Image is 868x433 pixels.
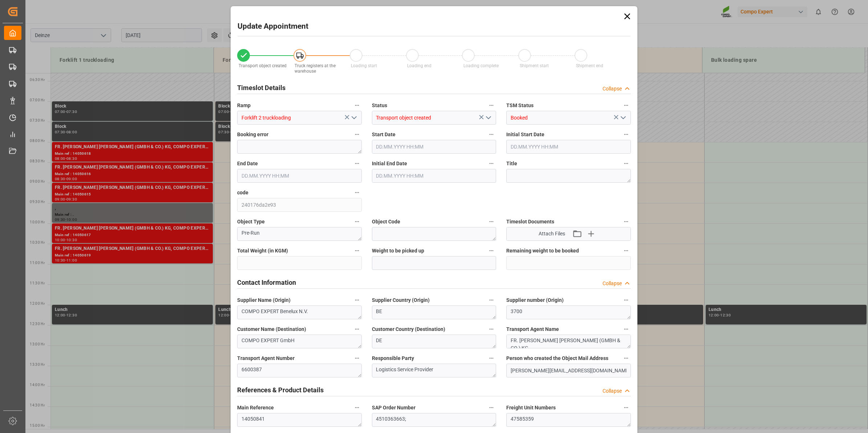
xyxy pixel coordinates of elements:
textarea: Logistics Service Provider [372,364,496,377]
button: Responsible Party [487,353,496,363]
textarea: COMPO EXPERT Benelux N.V. [237,305,362,319]
button: Main Reference [352,403,362,412]
input: DD.MM.YYYY HH:MM [506,140,631,154]
textarea: Pre-Run [237,227,362,241]
input: DD.MM.YYYY HH:MM [372,169,496,183]
span: Initial End Date [372,160,407,167]
button: Person who created the Object Mail Address [621,353,631,363]
span: Shipment start [520,63,549,68]
span: Weight to be picked up [372,247,424,255]
span: Transport Agent Number [237,355,295,362]
button: End Date [352,159,362,168]
h2: References & Product Details [237,385,324,395]
button: Remaining weight to be booked [621,246,631,255]
span: Freight Unit Numbers [506,404,556,412]
textarea: 3700 [506,305,631,319]
textarea: 4510363663; [372,413,496,427]
span: Booking error [237,131,268,138]
button: code [352,188,362,197]
button: open menu [348,112,359,124]
button: Object Type [352,217,362,226]
button: Total Weight (in KGM) [352,246,362,255]
span: Object Type [237,218,265,226]
h2: Update Appointment [238,21,308,32]
span: Transport Agent Name [506,325,559,333]
button: SAP Order Number [487,403,496,412]
span: Truck registers at the warehouse [295,63,336,74]
span: Timeslot Documents [506,218,554,226]
input: Type to search/select [372,111,496,125]
span: Title [506,160,517,167]
button: Object Code [487,217,496,226]
span: Remaining weight to be booked [506,247,579,255]
button: Supplier Country (Origin) [487,295,496,305]
button: open menu [617,112,628,124]
span: Main Reference [237,404,274,412]
div: Collapse [603,280,622,287]
button: open menu [483,112,494,124]
span: Person who created the Object Mail Address [506,355,608,362]
button: Booking error [352,130,362,139]
span: Supplier number (Origin) [506,296,564,304]
input: Type to search/select [237,111,362,125]
span: SAP Order Number [372,404,415,412]
span: Transport object created [239,63,287,68]
span: TSM Status [506,102,534,109]
button: Initial Start Date [621,130,631,139]
div: Collapse [603,387,622,395]
span: Object Code [372,218,400,226]
textarea: 6600387 [237,364,362,377]
span: End Date [237,160,258,167]
span: Loading start [351,63,377,68]
span: Supplier Country (Origin) [372,296,430,304]
span: Responsible Party [372,355,414,362]
div: Collapse [603,85,622,93]
button: Customer Country (Destination) [487,324,496,334]
button: TSM Status [621,101,631,110]
button: Weight to be picked up [487,246,496,255]
h2: Contact Information [237,278,296,287]
button: Customer Name (Destination) [352,324,362,334]
textarea: FR. [PERSON_NAME] [PERSON_NAME] (GMBH & CO.) KG [506,335,631,348]
button: Status [487,101,496,110]
span: Ramp [237,102,251,109]
button: Title [621,159,631,168]
textarea: 47585359 [506,413,631,427]
span: Shipment end [576,63,603,68]
button: Timeslot Documents [621,217,631,226]
button: Transport Agent Name [621,324,631,334]
span: Total Weight (in KGM) [237,247,288,255]
input: DD.MM.YYYY HH:MM [372,140,496,154]
span: Supplier Name (Origin) [237,296,291,304]
span: code [237,189,248,197]
button: Supplier number (Origin) [621,295,631,305]
button: Initial End Date [487,159,496,168]
textarea: 14050841 [237,413,362,427]
span: Start Date [372,131,396,138]
span: Attach Files [539,230,565,238]
h2: Timeslot Details [237,83,285,93]
textarea: DE [372,335,496,348]
button: Freight Unit Numbers [621,403,631,412]
span: Customer Country (Destination) [372,325,445,333]
span: Initial Start Date [506,131,544,138]
textarea: BE [372,305,496,319]
span: Loading complete [463,63,499,68]
span: Loading end [407,63,431,68]
span: Status [372,102,387,109]
button: Supplier Name (Origin) [352,295,362,305]
button: Start Date [487,130,496,139]
span: Customer Name (Destination) [237,325,306,333]
button: Transport Agent Number [352,353,362,363]
input: DD.MM.YYYY HH:MM [237,169,362,183]
textarea: COMPO EXPERT GmbH [237,335,362,348]
button: Ramp [352,101,362,110]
